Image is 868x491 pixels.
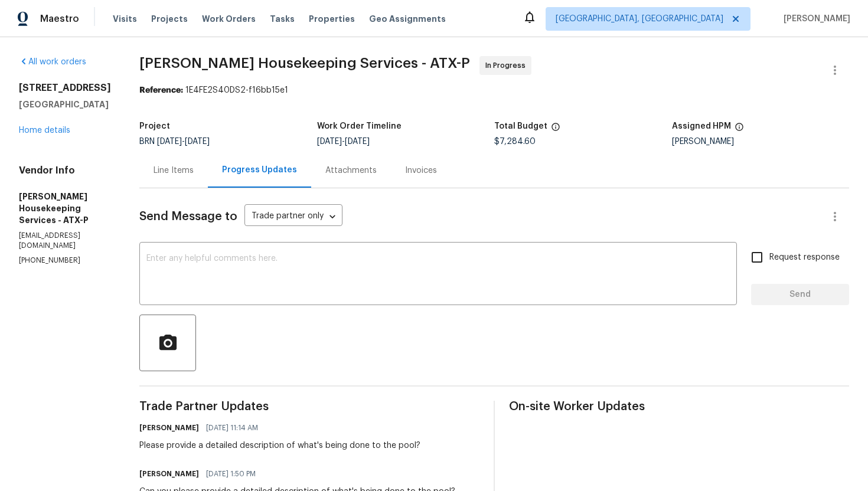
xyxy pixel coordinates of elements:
span: BRN [139,138,210,146]
h4: Vendor Info [19,165,111,176]
span: Geo Assignments [369,13,446,25]
span: [PERSON_NAME] Housekeeping Services - ATX-P [139,56,470,70]
p: [PHONE_NUMBER] [19,256,111,266]
a: Home details [19,126,70,135]
span: [DATE] 11:14 AM [206,422,258,434]
div: Progress Updates [222,164,297,176]
p: [EMAIL_ADDRESS][DOMAIN_NAME] [19,231,111,251]
span: The hpm assigned to this work order. [735,122,744,138]
h5: Project [139,122,170,130]
div: Invoices [405,165,437,176]
span: Send Message to [139,211,237,222]
a: All work orders [19,58,86,66]
h5: Assigned HPM [672,122,731,130]
div: Trade partner only [244,207,342,227]
div: [PERSON_NAME] [672,138,850,146]
h6: [PERSON_NAME] [139,422,199,434]
span: [GEOGRAPHIC_DATA], [GEOGRAPHIC_DATA] [556,13,723,25]
span: Visits [113,13,137,25]
span: Tasks [270,15,295,23]
h5: [PERSON_NAME] Housekeeping Services - ATX-P [19,191,111,226]
span: Maestro [40,13,79,25]
span: - [317,138,370,146]
span: [DATE] 1:50 PM [206,468,256,480]
span: Trade Partner Updates [139,401,479,413]
span: [PERSON_NAME] [779,13,850,25]
span: Work Orders [202,13,256,25]
span: $7,284.60 [494,138,536,146]
span: Request response [769,251,840,264]
div: Attachments [325,165,377,176]
span: On-site Worker Updates [509,401,849,413]
span: The total cost of line items that have been proposed by Opendoor. This sum includes line items th... [551,122,560,138]
span: [DATE] [157,138,182,146]
h5: [GEOGRAPHIC_DATA] [19,99,111,110]
b: Reference: [139,86,183,94]
span: Properties [309,13,355,25]
div: Line Items [154,165,194,176]
h5: Total Budget [494,122,547,130]
div: 1E4FE2S40DS2-f16bb15e1 [139,84,849,96]
h6: [PERSON_NAME] [139,468,199,480]
span: In Progress [485,60,530,71]
div: Please provide a detailed description of what's being done to the pool? [139,440,420,451]
h2: [STREET_ADDRESS] [19,82,111,94]
span: - [157,138,210,146]
span: Projects [151,13,188,25]
span: [DATE] [345,138,370,146]
span: [DATE] [317,138,342,146]
span: [DATE] [185,138,210,146]
h5: Work Order Timeline [317,122,402,130]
